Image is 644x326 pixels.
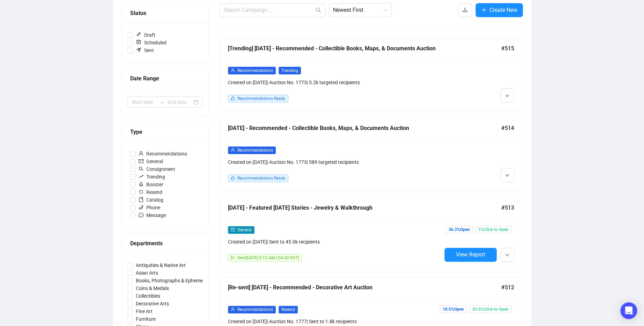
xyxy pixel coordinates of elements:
span: down [505,173,509,178]
a: [Trending] [DATE] - Recommended - Collectible Books, Maps, & Documents Auction#515userRecommendat... [219,38,523,111]
button: Create New [475,3,523,17]
div: [DATE] - Recommended - Collectible Books, Maps, & Documents Auction [228,124,501,132]
span: Trending [279,67,301,74]
div: [Re-sent] [DATE] - Recommended - Decorative Art Auction [228,283,501,292]
span: Catalog [136,196,166,204]
span: download [462,7,468,13]
div: Created on [DATE] | Auction No. 1773 | 589 targeted recipients [228,158,442,166]
span: #513 [501,203,514,212]
input: Start date [132,98,156,106]
span: search [316,7,321,13]
span: #512 [501,283,514,292]
span: Create New [489,6,517,14]
span: Resend [279,306,298,313]
span: user [231,307,235,311]
span: #515 [501,44,514,53]
span: send [231,255,235,260]
div: Date Range [130,74,200,83]
span: Books, Photographs & Ephemera [133,277,210,284]
a: [DATE] - Recommended - Collectible Books, Maps, & Documents Auction#514userRecommendationsCreated... [219,118,523,191]
div: [DATE] - Featured [DATE] Stories - Jewelry & Walkthrough [228,203,501,212]
span: plus [481,7,487,13]
span: Booster [136,181,166,188]
input: End date [168,98,192,106]
span: Recommendations [237,148,273,153]
span: user [139,151,143,156]
span: phone [139,205,143,210]
span: Phone [136,204,163,211]
span: mail [139,159,143,164]
span: down [505,94,509,98]
div: Open Intercom Messenger [620,302,637,319]
span: Trending [136,173,168,181]
span: 36.3% Open [446,226,473,233]
span: to [159,99,165,105]
span: 7% Click to Open [475,226,511,233]
span: #514 [501,124,514,132]
span: Sent [133,46,157,54]
span: user [231,68,235,72]
div: Type [130,128,200,136]
div: Status [130,9,200,17]
div: [Trending] [DATE] - Recommended - Collectible Books, Maps, & Documents Auction [228,44,501,53]
span: swap-right [159,99,165,105]
input: Search Campaign... [223,6,314,14]
span: General [136,158,166,165]
span: General [237,227,252,232]
span: book [139,197,143,202]
span: Recommendations Ready [237,176,286,181]
div: Created on [DATE] | Sent to 45.0k recipients [228,238,442,246]
span: Furniture [133,315,158,323]
span: Collectibles [133,292,163,300]
span: Consignment [136,165,178,173]
span: search [139,166,143,171]
span: Recommendations [136,150,190,158]
span: Recommendations Ready [237,96,286,101]
span: Newest First [333,3,387,17]
button: View Report [444,248,497,262]
span: View Report [456,251,485,258]
span: Fine Art [133,307,155,315]
span: Decorative Arts [133,300,172,307]
div: Created on [DATE] | Auction No. 1777 | Sent to 1.8k recipients [228,318,442,325]
span: down [505,253,509,257]
span: Draft [133,31,158,39]
span: Antiquities & Native Art [133,261,188,269]
span: Message [136,211,169,219]
span: mail [231,227,235,232]
span: rise [139,174,143,179]
div: Departments [130,239,200,248]
a: [DATE] - Featured [DATE] Stories - Jewelry & Walkthrough#513mailGeneralCreated on [DATE]| Sent to... [219,198,523,270]
span: rocket [139,182,143,187]
span: Recommendations [237,68,273,73]
span: message [139,212,143,217]
span: like [231,176,235,180]
span: Sent [DATE] 8:15 AM (-04:00 EDT) [237,255,299,260]
span: retweet [139,189,143,194]
div: Created on [DATE] | Auction No. 1773 | 5.2k targeted recipients [228,79,442,86]
span: Scheduled [133,39,169,46]
span: Coins & Medals [133,284,172,292]
span: Recommendations [237,307,273,312]
span: Asian Arts [133,269,161,277]
span: 43.5% Click to Open [469,305,511,313]
span: Resend [136,188,165,196]
span: 10.5% Open [440,305,467,313]
span: like [231,96,235,100]
span: user [231,148,235,152]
